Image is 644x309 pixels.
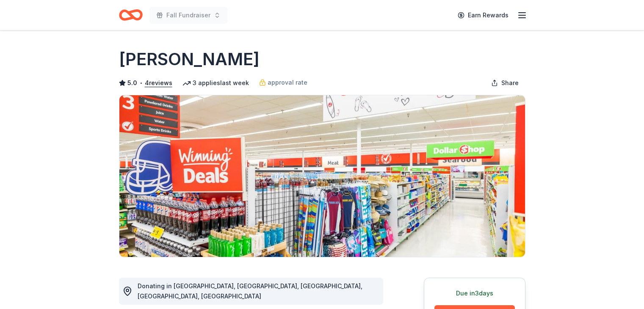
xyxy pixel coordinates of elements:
div: Due in 3 days [434,288,515,298]
span: • [139,80,142,86]
a: Earn Rewards [453,8,514,23]
span: Share [501,78,519,88]
button: Fall Fundraiser [149,7,227,24]
button: Share [484,74,525,91]
h1: [PERSON_NAME] [119,47,260,71]
img: Image for Winn-Dixie [119,95,525,257]
button: 4reviews [145,78,172,88]
a: Home [119,5,143,25]
div: 3 applies last week [182,78,249,88]
span: approval rate [268,77,307,88]
span: 5.0 [127,78,137,88]
span: Donating in [GEOGRAPHIC_DATA], [GEOGRAPHIC_DATA], [GEOGRAPHIC_DATA], [GEOGRAPHIC_DATA], [GEOGRAPH... [138,282,362,300]
a: approval rate [259,77,307,88]
span: Fall Fundraiser [166,10,210,20]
